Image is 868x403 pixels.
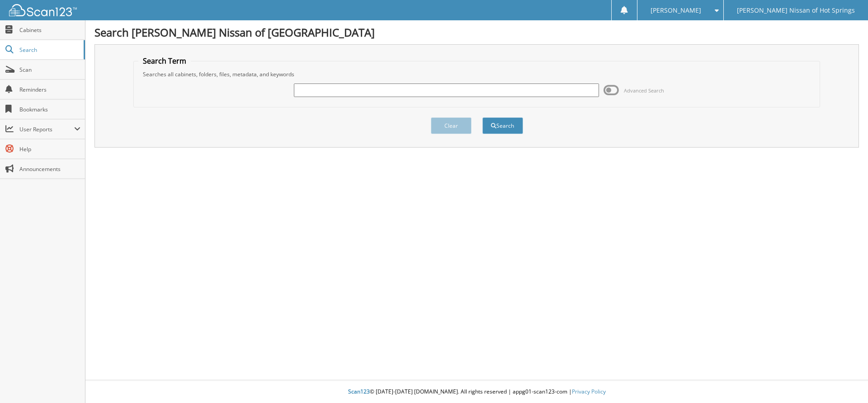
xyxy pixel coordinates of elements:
[19,125,74,133] span: User Reports
[138,56,191,66] legend: Search Term
[348,388,370,395] span: Scan123
[138,70,816,78] div: Searches all cabinets, folders, files, metadata, and keywords
[19,106,80,113] span: Bookmarks
[94,25,859,40] h1: Search [PERSON_NAME] Nissan of [GEOGRAPHIC_DATA]
[19,86,80,93] span: Reminders
[19,66,80,74] span: Scan
[823,360,868,403] iframe: Chat Widget
[482,117,523,134] button: Search
[431,117,472,134] button: Clear
[19,165,80,173] span: Announcements
[19,26,80,34] span: Cabinets
[651,8,701,13] span: [PERSON_NAME]
[737,8,855,13] span: [PERSON_NAME] Nissan of Hot Springs
[19,145,80,153] span: Help
[19,46,79,54] span: Search
[572,388,606,395] a: Privacy Policy
[85,381,868,403] div: © [DATE]-[DATE] [DOMAIN_NAME]. All rights reserved | appg01-scan123-com |
[624,87,664,94] span: Advanced Search
[9,4,77,16] img: scan123-logo-white.svg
